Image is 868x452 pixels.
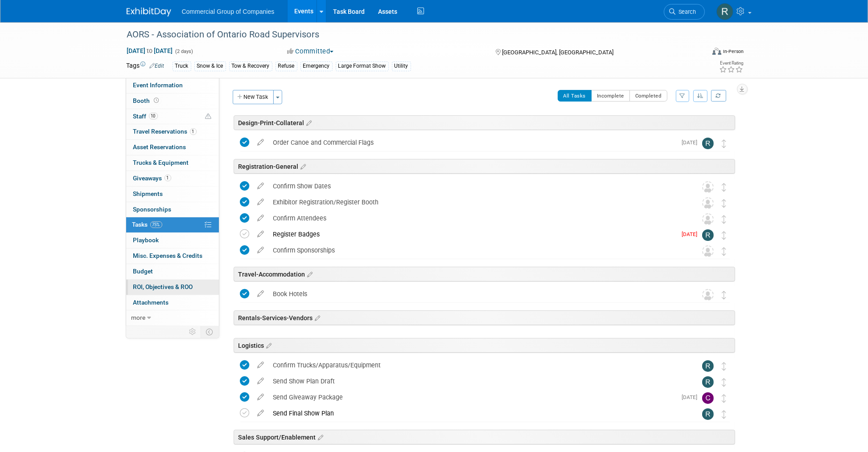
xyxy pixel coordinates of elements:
[558,90,592,102] button: All Tasks
[253,377,269,385] a: edit
[126,310,219,326] a: more
[702,408,714,420] img: Rod Leland
[702,289,714,301] img: Unassigned
[722,247,727,256] i: Move task
[269,374,684,389] div: Send Show Plan Draft
[234,159,735,174] div: Registration-General
[150,221,162,228] span: 75%
[133,81,183,89] span: Event Information
[234,430,735,444] div: Sales Support/Enablement
[269,286,684,301] div: Book Hotels
[253,409,269,417] a: edit
[133,143,186,151] span: Asset Reservations
[132,314,146,321] span: more
[269,211,684,226] div: Confirm Attendees
[133,299,169,306] span: Attachments
[253,361,269,369] a: edit
[719,61,743,65] div: Event Rating
[676,8,696,15] span: Search
[185,326,201,338] td: Personalize Event Tab Strip
[313,313,321,322] a: Edit sections
[234,267,735,281] div: Travel-Accommodation
[269,390,677,405] div: Send Giveaway Package
[702,392,714,404] img: Cole Mattern
[253,230,269,238] a: edit
[133,128,197,135] span: Travel Reservations
[133,252,203,259] span: Misc. Expenses & Credits
[133,283,193,290] span: ROI, Objectives & ROO
[126,248,219,264] a: Misc. Expenses & Credits
[165,175,171,181] span: 1
[194,61,226,71] div: Snow & Ice
[126,264,219,279] a: Budget
[722,183,727,191] i: Move task
[126,233,219,248] a: Playbook
[126,109,219,124] a: Staff10
[284,47,337,56] button: Committed
[702,213,714,225] img: Unassigned
[126,124,219,139] a: Travel Reservations1
[127,61,165,71] td: Tags
[234,310,735,325] div: Rentals-Services-Vendors
[269,358,684,373] div: Confirm Trucks/Apparatus/Equipment
[722,199,727,208] i: Move task
[253,246,269,254] a: edit
[502,49,613,56] span: [GEOGRAPHIC_DATA], [GEOGRAPHIC_DATA]
[702,197,714,209] img: Unassigned
[702,245,714,257] img: Unassigned
[133,190,163,197] span: Shipments
[152,97,161,104] span: Booth not reserved yet
[392,61,411,71] div: Utility
[305,269,313,278] a: Edit sections
[234,115,735,130] div: Design-Print-Collateral
[316,432,324,441] a: Edit sections
[126,280,219,295] a: ROI, Objectives & ROO
[173,61,191,71] div: Truck
[133,236,159,244] span: Playbook
[234,338,735,353] div: Logistics
[269,135,677,150] div: Order Canoe and Commercial Flags
[264,341,272,350] a: Edit sections
[702,229,714,241] img: Rod Leland
[150,63,165,69] a: Edit
[629,90,667,102] button: Completed
[127,8,171,16] img: ExhibitDay
[149,113,158,119] span: 10
[127,47,173,55] span: [DATE] [DATE]
[253,198,269,206] a: edit
[126,187,219,202] a: Shipments
[702,138,714,149] img: Rod Leland
[269,227,677,242] div: Register Badges
[711,90,726,102] a: Refresh
[702,376,714,388] img: Rod Leland
[722,410,727,419] i: Move task
[133,159,189,166] span: Trucks & Equipment
[253,182,269,190] a: edit
[722,394,727,403] i: Move task
[722,291,727,299] i: Move task
[126,78,219,93] a: Event Information
[233,90,274,104] button: New Task
[132,221,162,228] span: Tasks
[716,3,733,20] img: Rod Leland
[682,139,702,146] span: [DATE]
[126,202,219,217] a: Sponsorships
[253,290,269,298] a: edit
[722,378,727,387] i: Move task
[304,118,312,127] a: Edit sections
[722,139,727,148] i: Move task
[126,155,219,171] a: Trucks & Equipment
[201,326,219,338] td: Toggle Event Tabs
[723,48,744,55] div: In-Person
[126,217,219,232] a: Tasks75%
[190,128,197,135] span: 1
[299,162,306,171] a: Edit sections
[722,231,727,240] i: Move task
[182,8,275,15] span: Commercial Group of Companies
[269,243,684,258] div: Confirm Sponsorships
[126,171,219,186] a: Giveaways1
[269,179,684,194] div: Confirm Show Dates
[664,4,705,20] a: Search
[722,362,727,371] i: Move task
[133,97,161,104] span: Booth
